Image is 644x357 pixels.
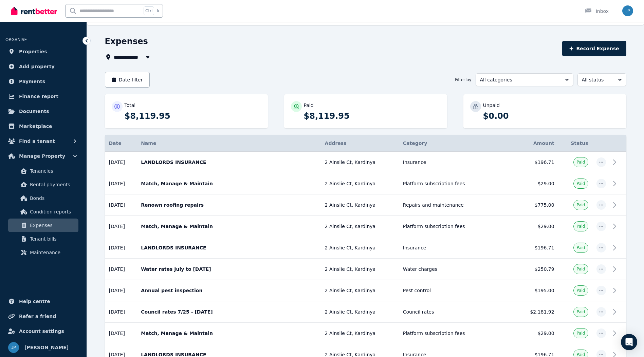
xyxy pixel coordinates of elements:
[483,111,620,121] p: $0.00
[585,8,609,15] div: Inbox
[576,181,585,186] span: Paid
[399,323,516,344] td: Platform subscription fees
[19,92,58,100] span: Finance report
[30,248,76,257] span: Maintenance
[19,107,49,115] span: Documents
[562,41,626,56] button: Record Expense
[576,202,585,208] span: Paid
[8,342,19,353] img: James Peacock
[19,327,64,335] span: Account settings
[19,48,47,56] span: Properties
[558,135,592,152] th: Status
[399,259,516,280] td: Water charges
[399,173,516,194] td: Platform subscription fees
[141,287,316,294] p: Annual pest inspection
[141,180,316,187] p: Match, Manage & Maintain
[141,223,316,230] p: Match, Manage & Maintain
[105,72,150,88] button: Date filter
[576,331,585,336] span: Paid
[8,232,78,246] a: Tenant bills
[19,312,56,320] span: Refer a friend
[30,235,76,243] span: Tenant bills
[8,219,78,232] a: Expenses
[399,135,516,152] th: Category
[321,135,399,152] th: Address
[5,134,81,148] button: Find a tenant
[582,76,612,83] span: All status
[5,149,81,163] button: Manage Property
[30,208,76,216] span: Condition reports
[577,73,626,86] button: All status
[105,259,137,280] td: [DATE]
[576,245,585,250] span: Paid
[321,152,399,173] td: 2 Ainslie Ct, Kardinya
[5,90,81,103] a: Finance report
[105,36,148,47] h1: Expenses
[30,194,76,202] span: Bonds
[321,280,399,301] td: 2 Ainslie Ct, Kardinya
[141,266,316,273] p: Water rates July to [DATE]
[19,62,55,71] span: Add property
[399,280,516,301] td: Pest control
[19,122,52,130] span: Marketplace
[105,152,137,173] td: [DATE]
[321,216,399,237] td: 2 Ainslie Ct, Kardinya
[19,297,50,305] span: Help centre
[321,237,399,259] td: 2 Ainslie Ct, Kardinya
[515,323,558,344] td: $29.00
[144,6,154,15] span: Ctrl
[515,280,558,301] td: $195.00
[321,259,399,280] td: 2 Ainslie Ct, Kardinya
[5,295,81,308] a: Help centre
[105,173,137,194] td: [DATE]
[5,309,81,323] a: Refer a friend
[321,173,399,194] td: 2 Ainslie Ct, Kardinya
[515,135,558,152] th: Amount
[5,119,81,133] a: Marketplace
[8,178,78,191] a: Rental payments
[141,330,316,337] p: Match, Manage & Maintain
[480,76,559,83] span: All categories
[621,334,637,350] div: Open Intercom Messenger
[515,259,558,280] td: $250.79
[483,102,500,109] p: Unpaid
[576,266,585,272] span: Paid
[11,6,57,16] img: RentBetter
[399,152,516,173] td: Insurance
[515,301,558,323] td: $2,181.92
[576,288,585,293] span: Paid
[576,159,585,165] span: Paid
[105,280,137,301] td: [DATE]
[304,102,314,109] p: Paid
[515,152,558,173] td: $196.71
[105,237,137,259] td: [DATE]
[8,191,78,205] a: Bonds
[137,135,320,152] th: Name
[8,246,78,259] a: Maintenance
[321,194,399,216] td: 2 Ainslie Ct, Kardinya
[576,224,585,229] span: Paid
[105,135,137,152] th: Date
[105,216,137,237] td: [DATE]
[5,105,81,118] a: Documents
[5,45,81,58] a: Properties
[125,102,136,109] p: Total
[399,216,516,237] td: Platform subscription fees
[157,8,159,14] span: k
[24,343,69,352] span: [PERSON_NAME]
[399,301,516,323] td: Council rates
[125,111,261,121] p: $8,119.95
[5,60,81,73] a: Add property
[515,237,558,259] td: $196.71
[19,152,65,160] span: Manage Property
[105,194,137,216] td: [DATE]
[141,202,316,208] p: Renown roofing repairs
[399,194,516,216] td: Repairs and maintenance
[399,237,516,259] td: Insurance
[30,221,76,229] span: Expenses
[105,323,137,344] td: [DATE]
[515,173,558,194] td: $29.00
[8,205,78,219] a: Condition reports
[321,323,399,344] td: 2 Ainslie Ct, Kardinya
[30,181,76,189] span: Rental payments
